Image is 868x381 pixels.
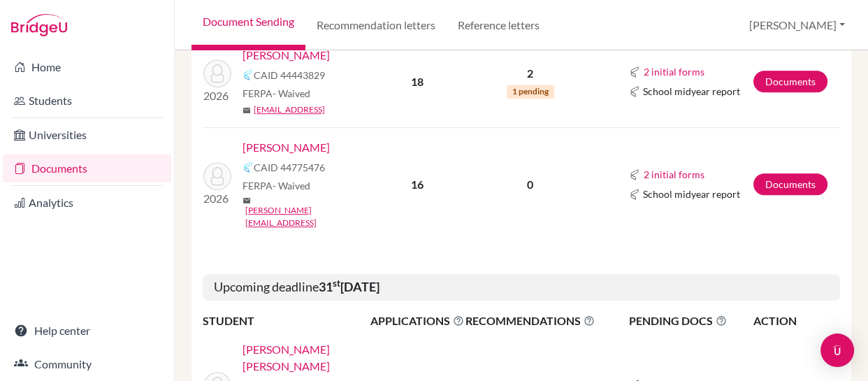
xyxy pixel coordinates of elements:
[507,85,554,99] span: 1 pending
[820,333,854,367] div: Open Intercom Messenger
[743,12,851,38] button: [PERSON_NAME]
[629,66,640,78] img: Common App logo
[245,204,379,229] a: [PERSON_NAME][EMAIL_ADDRESS]
[254,103,325,116] a: [EMAIL_ADDRESS]
[3,189,171,217] a: Analytics
[370,312,464,329] span: APPLICATIONS
[243,86,310,101] span: FERPA
[203,59,231,87] img: Quintas, Maximo
[273,87,310,99] span: - Waived
[243,69,254,80] img: Common App logo
[11,14,67,36] img: Bridge-U
[243,178,310,193] span: FERPA
[203,162,231,190] img: Svartz, Sophia
[243,106,251,115] span: mail
[3,121,171,149] a: Universities
[643,166,705,182] button: 2 initial forms
[243,341,379,375] a: [PERSON_NAME] [PERSON_NAME]
[753,71,827,92] a: Documents
[243,47,330,64] a: [PERSON_NAME]
[3,154,171,182] a: Documents
[465,312,595,329] span: RECOMMENDATIONS
[254,68,325,82] span: CAID 44443829
[3,87,171,115] a: Students
[3,317,171,345] a: Help center
[411,75,424,88] b: 18
[753,173,827,195] a: Documents
[643,64,705,80] button: 2 initial forms
[643,187,740,201] span: School midyear report
[643,84,740,99] span: School midyear report
[243,196,251,205] span: mail
[243,139,330,156] a: [PERSON_NAME]
[203,274,840,301] h5: Upcoming deadline
[3,53,171,81] a: Home
[753,312,840,330] th: ACTION
[465,176,595,193] p: 0
[629,86,640,97] img: Common App logo
[203,87,231,104] p: 2026
[243,161,254,173] img: Common App logo
[254,160,325,175] span: CAID 44775476
[629,189,640,200] img: Common App logo
[465,65,595,82] p: 2
[203,312,370,330] th: STUDENT
[319,279,379,294] b: 31 [DATE]
[411,178,424,191] b: 16
[333,278,340,289] sup: st
[629,169,640,180] img: Common App logo
[273,180,310,192] span: - Waived
[629,312,752,329] span: PENDING DOCS
[203,190,231,207] p: 2026
[3,350,171,378] a: Community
